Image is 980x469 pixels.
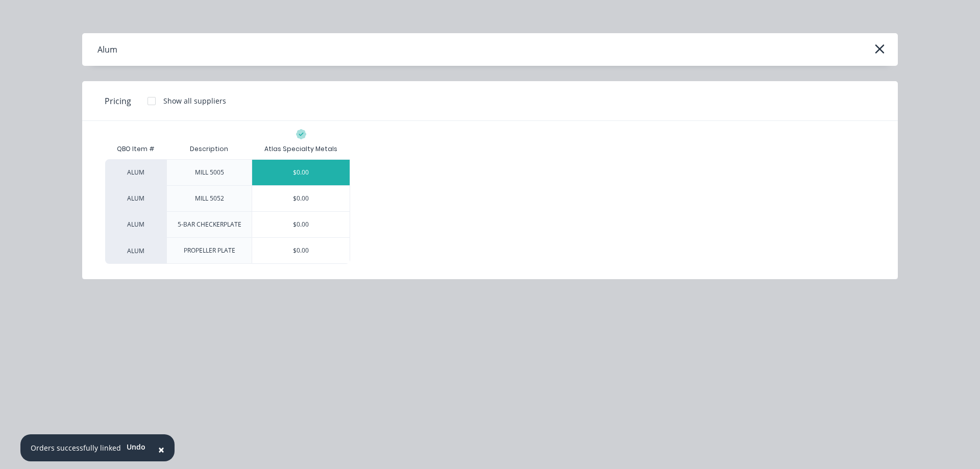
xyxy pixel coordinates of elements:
[252,212,350,237] div: $0.00
[31,442,121,453] div: Orders successfully linked
[252,238,350,263] div: $0.00
[264,144,337,154] div: Atlas Specialty Metals
[195,168,224,177] div: MILL 5005
[97,43,117,56] div: Alum
[105,159,166,185] div: ALUM
[105,237,166,264] div: ALUM
[105,211,166,237] div: ALUM
[158,442,164,457] span: ×
[252,160,350,185] div: $0.00
[105,95,131,107] span: Pricing
[121,439,151,455] button: Undo
[195,194,224,203] div: MILL 5052
[105,185,166,211] div: ALUM
[252,186,350,211] div: $0.00
[163,95,226,106] div: Show all suppliers
[105,139,166,159] div: QBO Item #
[148,437,175,462] button: Close
[178,220,241,229] div: 5-BAR CHECKERPLATE
[184,246,235,255] div: PROPELLER PLATE
[182,136,236,162] div: Description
